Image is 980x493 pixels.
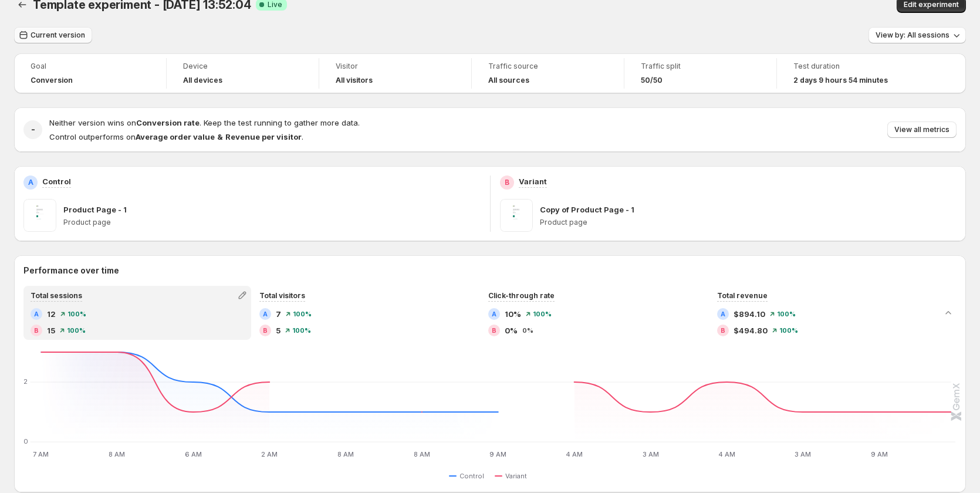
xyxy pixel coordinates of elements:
h2: B [492,327,496,334]
text: 0 [23,437,28,445]
button: Control [449,469,489,483]
text: 3 AM [795,450,811,458]
text: 8 AM [414,450,430,458]
span: 100% [779,327,798,334]
img: Product Page - 1 [23,199,56,232]
span: Test duration [793,62,913,71]
img: Copy of Product Page - 1 [500,199,533,232]
button: Variant [495,469,532,483]
a: Traffic split50/50 [641,60,760,86]
span: 15 [47,325,55,336]
h2: A [28,178,33,187]
span: Total sessions [31,291,82,300]
span: 100% [67,310,86,318]
h2: Performance over time [23,265,957,276]
p: Control [42,175,71,187]
button: View all metrics [887,121,957,138]
span: Click-through rate [488,291,555,300]
span: Control outperforms on . [49,132,303,141]
span: 100% [293,310,312,318]
span: 50/50 [641,76,663,85]
h4: All sources [488,76,529,85]
span: Device [183,62,302,71]
strong: Average order value [136,132,215,141]
span: Traffic split [641,62,760,71]
h2: - [31,124,35,136]
a: GoalConversion [31,60,150,86]
span: Goal [31,62,150,71]
h2: B [263,327,268,334]
h2: A [34,310,39,318]
text: 6 AM [185,450,202,458]
h2: A [263,310,268,318]
text: 8 AM [337,450,354,458]
strong: Conversion rate [136,118,200,127]
span: 100% [67,327,86,334]
text: 8 AM [109,450,125,458]
span: Traffic source [488,62,607,71]
text: 4 AM [718,450,735,458]
span: 10% [505,308,521,320]
p: Copy of Product Page - 1 [540,204,634,215]
p: Product page [540,218,957,227]
h2: A [492,310,496,318]
h2: B [505,178,509,187]
span: $894.10 [734,308,765,320]
h4: All visitors [336,76,373,85]
strong: Revenue per visitor [225,132,302,141]
span: Total visitors [259,291,305,300]
span: Neither version wins on . Keep the test running to gather more data. [49,118,360,127]
span: 2 days 9 hours 54 minutes [793,76,888,85]
text: 9 AM [871,450,888,458]
text: 7 AM [33,450,49,458]
span: View all metrics [894,125,949,134]
a: DeviceAll devices [183,60,302,86]
h4: All devices [183,76,222,85]
span: 12 [47,308,56,320]
a: VisitorAll visitors [336,60,455,86]
text: 4 AM [566,450,583,458]
p: Product Page - 1 [63,204,127,215]
span: 100% [777,310,796,318]
text: 2 AM [261,450,278,458]
span: Variant [505,471,527,481]
button: Collapse chart [940,305,957,321]
a: Test duration2 days 9 hours 54 minutes [793,60,913,86]
span: 100% [533,310,552,318]
span: 100% [292,327,311,334]
span: Visitor [336,62,455,71]
span: 7 [276,308,281,320]
text: 9 AM [489,450,506,458]
span: Current version [31,31,85,40]
a: Traffic sourceAll sources [488,60,607,86]
text: 3 AM [643,450,659,458]
h2: B [34,327,39,334]
span: 0% [522,327,533,334]
span: 5 [276,325,281,336]
span: Total revenue [717,291,768,300]
text: 2 [23,377,28,386]
p: Product page [63,218,481,227]
span: View by: All sessions [876,31,949,40]
strong: & [217,132,223,141]
span: $494.80 [734,325,768,336]
button: Current version [14,27,92,43]
h2: A [721,310,725,318]
span: Conversion [31,76,73,85]
span: 0% [505,325,518,336]
p: Variant [519,175,547,187]
button: View by: All sessions [869,27,966,43]
h2: B [721,327,725,334]
span: Control [459,471,484,481]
